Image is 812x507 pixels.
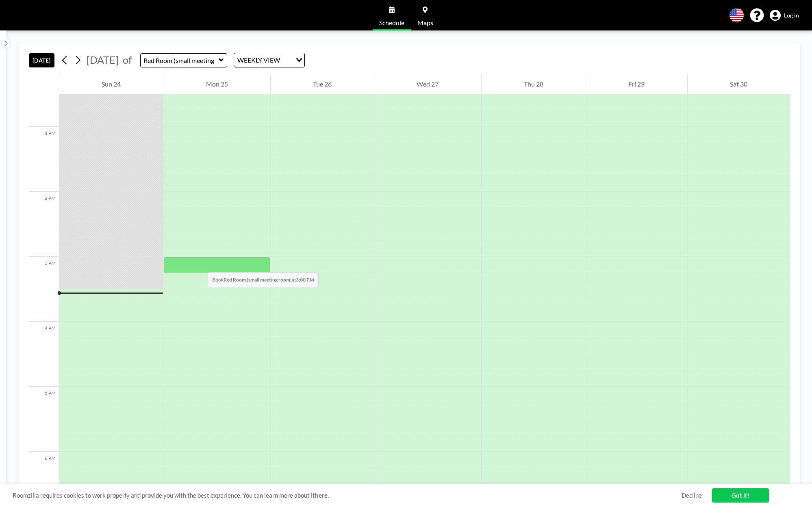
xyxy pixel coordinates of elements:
div: Thu 28 [482,74,586,94]
b: 3:00 PM [296,277,314,283]
div: Tue 26 [271,74,374,94]
div: 2 PM [29,192,59,257]
button: [DATE] [29,53,54,67]
div: Mon 25 [163,74,270,94]
div: 12 PM [29,62,59,127]
span: WEEKLY VIEW [236,55,282,65]
img: organization-logo [13,7,52,24]
div: Sun 24 [59,74,163,94]
a: Log in [770,10,799,21]
span: of [123,54,132,66]
span: Maps [417,19,433,26]
div: 5 PM [29,387,59,452]
span: [DATE] [87,54,119,66]
span: Schedule [379,19,404,26]
a: Got it! [712,488,769,503]
div: 1 PM [29,127,59,192]
span: Book at [208,272,319,287]
span: Roomzilla requires cookies to work properly and provide you with the best experience. You can lea... [13,492,682,499]
b: Red Room (small meeting room) [224,277,292,283]
div: Sat 30 [688,74,790,94]
div: Search for option [234,53,304,67]
div: 4 PM [29,322,59,387]
div: Wed 27 [374,74,481,94]
span: Log in [784,12,799,19]
input: Search for option [282,55,291,65]
div: 3 PM [29,257,59,322]
a: Decline [682,492,702,499]
a: here. [315,492,329,499]
input: Red Room (small meeting room) [141,54,219,67]
div: Fri 29 [586,74,687,94]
